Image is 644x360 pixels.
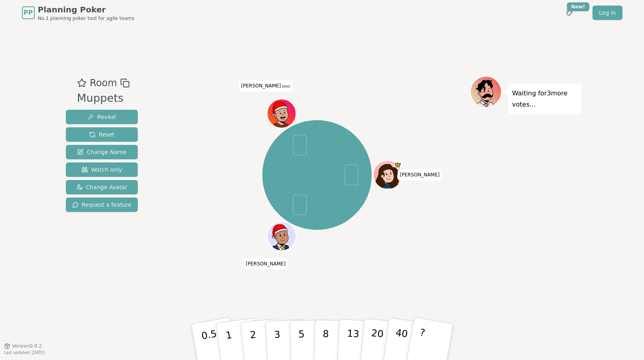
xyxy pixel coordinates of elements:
span: Reset [89,131,114,138]
button: Watch only [66,162,138,177]
span: Change Avatar [76,183,127,191]
a: PPPlanning PokerNo.1 planning poker tool for agile teams [22,4,135,22]
button: Change Avatar [66,180,138,194]
span: Change Name [77,148,126,156]
button: Reveal [66,110,138,124]
span: Click to change your name [244,258,288,269]
span: Reveal [87,113,116,121]
div: New! [567,2,590,11]
button: Version0.9.2 [4,343,42,349]
span: Click to change your name [239,81,292,92]
span: Click to change your name [398,169,442,180]
p: Waiting for 3 more votes... [512,88,578,110]
button: Change Name [66,145,138,159]
div: Muppets [77,90,130,107]
span: Last updated: [DATE] [4,350,45,355]
button: Add as favourite [77,76,87,90]
span: Version 0.9.2 [12,343,42,349]
button: Click to change your avatar [268,100,295,127]
span: Request a feature [72,201,132,209]
button: Request a feature [66,198,138,212]
button: Reset [66,127,138,142]
span: (you) [281,85,291,89]
span: Elise is the host [394,161,401,168]
span: No.1 planning poker tool for agile teams [38,15,135,22]
button: New! [562,6,577,20]
span: PP [24,8,33,18]
span: Planning Poker [38,4,135,15]
a: Log in [592,6,622,20]
span: Room [90,76,117,90]
span: Watch only [81,166,122,174]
